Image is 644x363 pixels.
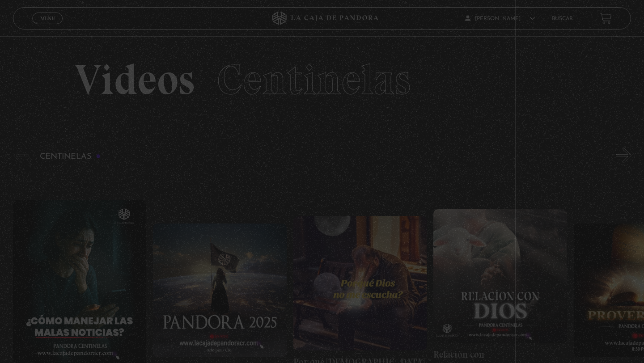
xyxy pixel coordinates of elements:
[40,152,101,161] h3: Centinelas
[552,16,573,21] a: Buscar
[13,148,29,163] button: Previous
[40,16,55,21] span: Menu
[37,23,58,30] span: Cerrar
[465,16,535,21] span: [PERSON_NAME]
[600,13,612,25] a: View your shopping cart
[616,148,631,163] button: Next
[75,59,569,101] h2: Videos
[217,54,411,105] span: Centinelas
